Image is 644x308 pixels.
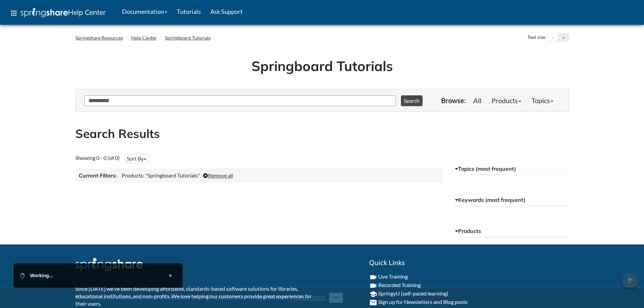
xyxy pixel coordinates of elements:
a: arrow_upward [622,274,637,282]
i: videocam [369,273,377,281]
h3: Current Filters [79,172,117,179]
a: Ask Support [206,3,247,20]
div: Text size: [526,33,548,42]
img: Springshare [75,258,143,271]
a: Products [486,94,526,107]
h1: Springboard Tutorials [80,56,564,75]
a: Live Training [378,273,408,280]
a: All [468,94,486,107]
button: Increase text size [558,33,569,42]
h2: Search Results [75,125,569,142]
span: arrow_upward [622,273,637,288]
a: apps Help Center [5,3,111,23]
a: Springshare Resources [75,35,123,41]
button: Sort By [125,154,148,163]
button: Search [401,95,423,106]
img: Springshare [21,8,68,17]
button: Keywords (most frequent) [453,194,569,206]
div: This site uses cookies as well as records your IP address for usage statistics. [69,292,576,303]
a: Recorded Training [378,282,421,288]
button: Close [165,270,176,281]
a: Springboard Tutorials [165,35,211,41]
a: Documentation [117,3,172,20]
i: videocam [369,282,377,290]
a: Help Center [131,35,157,41]
a: SpringyU (self-paced learning) [378,290,448,297]
h2: Quick Links [369,258,569,267]
span: Products: [122,172,144,179]
span: apps [10,9,18,17]
button: Decrease text size [548,33,558,42]
a: Topics [526,94,558,107]
p: Browse: [441,96,466,105]
span: Help Center [68,8,106,17]
i: email [369,299,377,307]
button: Products [453,225,569,237]
span: "Springboard Tutorials" [145,172,200,179]
button: Close [329,293,343,303]
p: Since [DATE] we've been developing affordable, standards-based software solutions for libraries, ... [75,285,317,308]
span: Working... [30,273,53,278]
a: Read more [294,293,325,301]
i: school [369,290,377,298]
a: Sign up for Newsletters and Blog posts [378,299,468,305]
a: Remove all [203,172,233,179]
a: Tutorials [172,3,206,20]
span: Showing 0 - 0 (of 0) [75,155,120,161]
button: Topics (most frequent) [453,163,569,175]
